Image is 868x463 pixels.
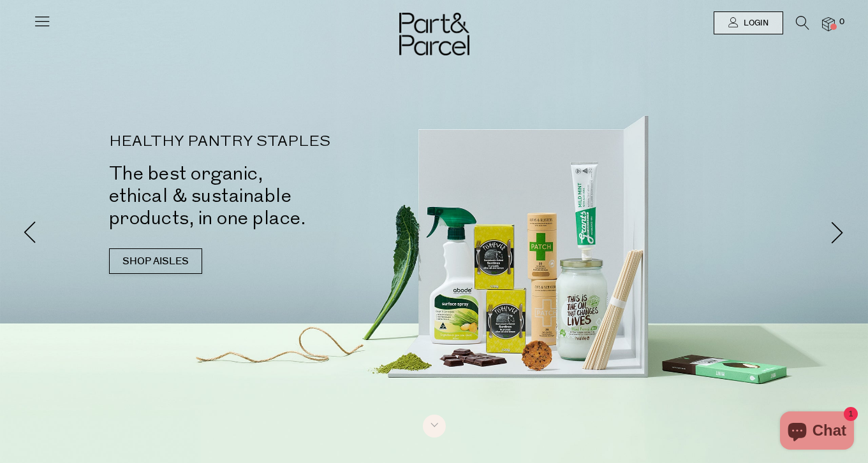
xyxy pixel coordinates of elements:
[109,248,202,274] a: SHOP AISLES
[740,18,769,29] span: Login
[109,134,453,150] p: HEALTHY PANTRY STAPLES
[836,17,848,28] span: 0
[714,11,783,34] a: Login
[776,411,858,453] inbox-online-store-chat: Shopify online store chat
[399,13,469,55] img: Part&Parcel
[109,162,453,229] h2: The best organic, ethical & sustainable products, in one place.
[822,17,835,31] a: 0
